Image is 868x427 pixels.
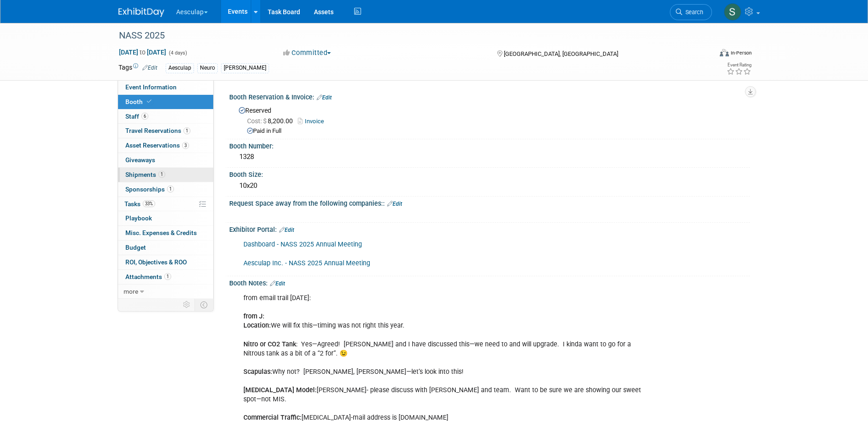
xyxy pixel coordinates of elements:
a: Aesculap Inc. - NASS 2025 Annual Meeting [243,259,370,267]
a: Tasks33% [118,197,213,211]
a: Sponsorships1 [118,182,213,197]
div: [PERSON_NAME] [221,63,269,73]
a: Edit [142,65,157,71]
div: NASS 2025 [116,27,698,44]
span: Attachments [125,273,171,280]
span: Staff [125,113,148,120]
a: Travel Reservations1 [118,124,213,138]
div: Booth Number: [229,139,750,151]
span: Cost: $ [247,117,268,125]
span: 8,200.00 [247,117,297,125]
span: Event Information [125,83,177,91]
td: Personalize Event Tab Strip [179,299,195,311]
div: Exhibitor Portal: [229,223,750,235]
a: Edit [270,280,285,287]
div: Booth Reservation & Invoice: [229,90,750,102]
span: Booth [125,98,153,105]
a: Attachments1 [118,270,213,284]
a: ROI, Objectives & ROO [118,255,213,269]
img: Sara Hurson [724,3,741,21]
span: more [124,288,138,295]
div: Aesculap [166,63,194,73]
a: Booth [118,95,213,109]
span: [DATE] [DATE] [119,48,167,56]
span: 33% [143,200,155,207]
div: Neuro [197,63,218,73]
span: 1 [183,127,190,134]
a: Asset Reservations3 [118,138,213,153]
span: Sponsorships [125,186,174,193]
a: more [118,285,213,299]
div: 1328 [236,150,743,164]
button: Committed [280,48,334,58]
b: [MEDICAL_DATA] Model: [243,386,317,394]
span: 3 [182,142,189,149]
a: Search [670,4,712,20]
b: Commercial Traffic: [243,414,302,422]
span: [GEOGRAPHIC_DATA], [GEOGRAPHIC_DATA] [504,50,618,57]
span: Misc. Expenses & Credits [125,229,197,236]
i: Booth reservation complete [147,99,151,104]
a: Misc. Expenses & Credits [118,226,213,240]
b: Nitro or CO2 Tank [243,340,296,348]
span: 1 [164,273,171,280]
span: Giveaways [125,156,155,164]
td: Tags [119,63,157,73]
a: Playbook [118,211,213,225]
b: Scapulas: [243,368,272,376]
img: Format-Inperson.png [720,49,729,56]
b: from J: [243,312,264,320]
a: Edit [387,201,402,207]
a: Edit [279,227,294,233]
a: Edit [317,94,332,101]
div: Booth Notes: [229,276,750,288]
span: ROI, Objectives & ROO [125,258,187,266]
span: Search [682,9,703,16]
b: Location: [243,322,271,329]
span: (4 days) [168,50,187,56]
a: Shipments1 [118,168,213,182]
div: In-Person [730,49,752,56]
a: Staff6 [118,109,213,124]
a: Event Information [118,80,213,94]
span: Tasks [124,200,155,208]
span: Playbook [125,214,152,222]
img: ExhibitDay [119,8,164,17]
span: 6 [141,113,148,120]
td: Toggle Event Tabs [194,299,213,311]
div: Event Format [658,48,752,61]
span: to [138,49,147,56]
span: Travel Reservations [125,127,190,134]
a: Dashboard - NASS 2025 Annual Meeting [243,241,362,248]
a: Budget [118,241,213,255]
span: 1 [158,171,165,178]
div: Booth Size: [229,168,750,179]
div: 10x20 [236,179,743,193]
span: Budget [125,244,146,251]
div: Event Rating [727,63,751,67]
div: Reserved [236,104,743,136]
div: Paid in Full [247,127,743,136]
span: 1 [167,186,174,192]
span: Shipments [125,171,165,178]
a: Invoice [298,118,329,125]
a: Giveaways [118,153,213,167]
div: Request Space away from the following companies:: [229,197,750,208]
span: Asset Reservations [125,142,189,149]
